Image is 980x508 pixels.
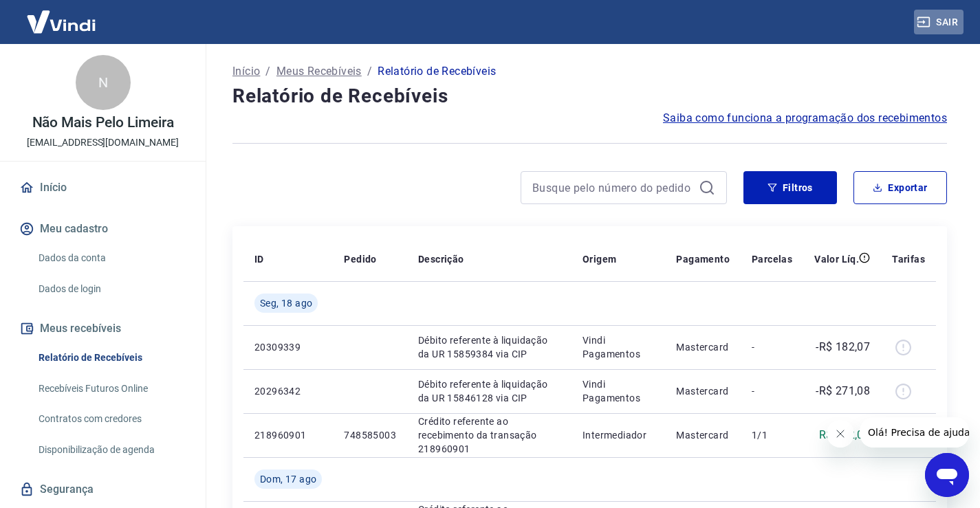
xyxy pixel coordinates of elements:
p: -R$ 271,08 [816,383,870,399]
span: Seg, 18 ago [260,296,312,310]
input: Busque pelo número do pedido [532,177,693,198]
a: Início [17,173,189,203]
a: Dados de login [33,275,189,303]
p: 218960901 [254,428,322,442]
p: [EMAIL_ADDRESS][DOMAIN_NAME] [27,135,179,150]
a: Dados da conta [33,244,189,272]
p: - [752,384,792,398]
a: Início [232,63,260,80]
p: -R$ 182,07 [816,339,870,355]
iframe: Fechar mensagem [827,420,854,448]
p: 1/1 [752,428,792,442]
p: Não Mais Pelo Limeira [32,115,174,130]
a: Disponibilização de agenda [33,436,189,464]
p: Parcelas [752,252,792,266]
a: Relatório de Recebíveis [33,344,189,372]
p: Vindi Pagamentos [582,333,654,361]
p: 20309339 [254,340,322,354]
p: Débito referente à liquidação da UR 15859384 via CIP [418,333,560,361]
p: Mastercard [676,384,730,398]
p: Débito referente à liquidação da UR 15846128 via CIP [418,377,560,405]
p: Mastercard [676,428,730,442]
div: N [76,55,131,110]
a: Meus Recebíveis [276,63,362,80]
p: 20296342 [254,384,322,398]
img: Vindi [17,1,106,43]
h4: Relatório de Recebíveis [232,82,947,110]
p: Intermediador [582,428,654,442]
span: Dom, 17 ago [260,472,316,486]
p: Tarifas [892,252,925,266]
p: Vindi Pagamentos [582,377,654,405]
p: / [367,63,372,80]
p: Relatório de Recebíveis [378,63,496,80]
p: Crédito referente ao recebimento da transação 218960901 [418,415,560,456]
iframe: Mensagem da empresa [860,417,969,448]
button: Exportar [853,171,947,204]
a: Segurança [17,474,189,505]
p: Origem [582,252,616,266]
button: Meus recebíveis [17,313,189,344]
p: / [265,63,270,80]
a: Saiba como funciona a programação dos recebimentos [663,110,947,126]
p: Valor Líq. [814,252,859,266]
p: ID [254,252,264,266]
span: Olá! Precisa de ajuda? [8,10,116,21]
p: - [752,340,792,354]
p: Mastercard [676,340,730,354]
button: Meu cadastro [17,214,189,244]
button: Sair [914,10,963,35]
p: R$ 182,07 [819,427,871,443]
a: Recebíveis Futuros Online [33,375,189,403]
button: Filtros [743,171,837,204]
iframe: Botão para abrir a janela de mensagens [925,453,969,497]
p: Pedido [344,252,376,266]
p: Pagamento [676,252,730,266]
p: Descrição [418,252,464,266]
a: Contratos com credores [33,405,189,433]
p: 748585003 [344,428,396,442]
